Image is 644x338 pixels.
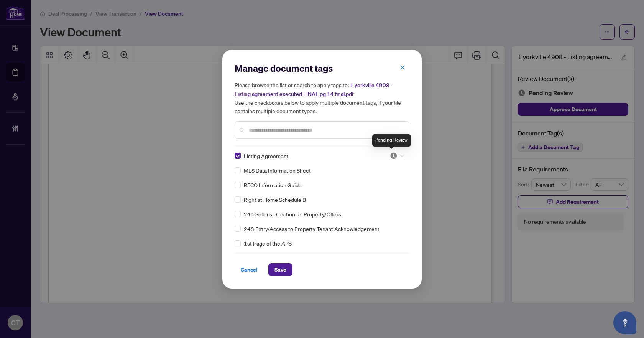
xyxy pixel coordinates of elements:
[241,264,258,276] span: Cancel
[274,264,286,276] span: Save
[235,62,409,74] h2: Manage document tags
[244,224,379,233] span: 248 Entry/Access to Property Tenant Acknowledgement
[400,65,405,70] span: close
[372,134,411,147] div: Pending Review
[244,166,311,175] span: MLS Data Information Sheet
[244,195,306,204] span: Right at Home Schedule B
[268,263,292,276] button: Save
[244,210,341,218] span: 244 Seller’s Direction re: Property/Offers
[244,239,292,247] span: 1st Page of the APS
[390,152,398,160] img: status
[235,263,264,276] button: Cancel
[244,152,289,160] span: Listing Agreement
[235,81,409,115] h5: Please browse the list or search to apply tags to: Use the checkboxes below to apply multiple doc...
[244,181,302,189] span: RECO Information Guide
[390,152,404,160] span: Pending Review
[613,311,636,334] button: Open asap
[235,82,393,97] span: 1 yorkville 4908 - Listing agreement executed FINAL pg 14 final.pdf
